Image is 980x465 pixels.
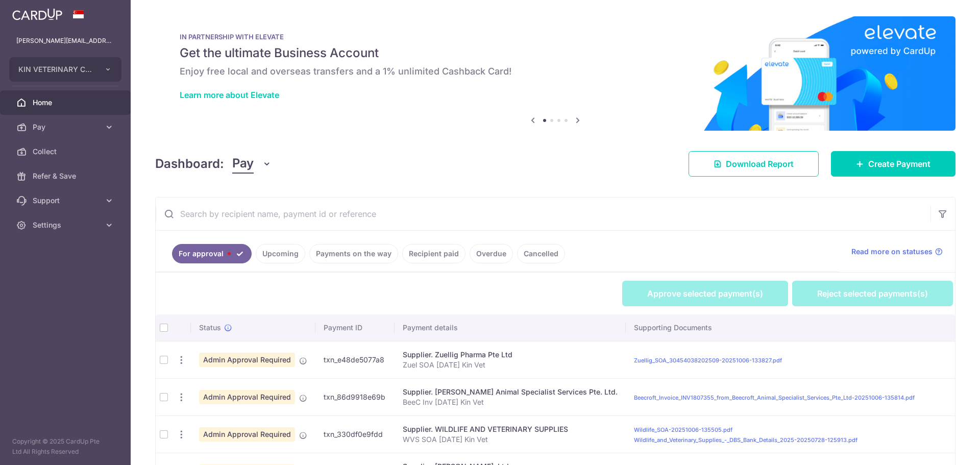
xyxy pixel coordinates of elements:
[403,387,618,397] div: Supplier. [PERSON_NAME] Animal Specialist Services Pte. Ltd.
[831,151,955,177] a: Create Payment
[33,195,100,206] span: Support
[199,390,295,404] span: Admin Approval Required
[199,427,295,442] span: Admin Approval Required
[9,57,121,82] button: KIN VETERINARY CLINIC PTE. LTD.
[851,247,933,257] span: Read more on statuses
[851,247,943,257] a: Read more on statuses
[232,154,272,174] button: Pay
[33,171,100,181] span: Refer & Save
[12,8,62,20] img: CardUp
[309,244,398,263] a: Payments on the way
[155,16,955,131] img: Renovation banner
[634,394,915,401] a: Beecroft_Invoice_INV1807355_from_Beecroft_Animal_Specialist_Services_Pte_Ltd-20251006-135814.pdf
[403,424,618,434] div: Supplier. WILDLIFE AND VETERINARY SUPPLIES
[403,360,618,370] p: Zuel SOA [DATE] Kin Vet
[18,64,94,75] span: KIN VETERINARY CLINIC PTE. LTD.
[155,155,224,173] h4: Dashboard:
[726,158,794,170] span: Download Report
[256,244,305,263] a: Upcoming
[626,314,980,341] th: Supporting Documents
[180,33,931,41] p: IN PARTNERSHIP WITH ELEVATE
[402,244,465,263] a: Recipient paid
[16,36,114,46] p: [PERSON_NAME][EMAIL_ADDRESS][DOMAIN_NAME]
[199,323,221,333] span: Status
[868,158,930,170] span: Create Payment
[172,244,252,263] a: For approval
[315,314,395,341] th: Payment ID
[33,97,100,108] span: Home
[156,198,930,230] input: Search by recipient name, payment id or reference
[634,436,857,444] a: Wildlife_and_Veterinary_Supplies_-_DBS_Bank_Details_2025-20250728-125913.pdf
[403,434,618,445] p: WVS SOA [DATE] Kin Vet
[634,357,782,364] a: Zuellig_SOA_30454038202509-20251006-133827.pdf
[315,378,395,415] td: txn_86d9918e69b
[315,341,395,378] td: txn_e48de5077a8
[33,122,100,132] span: Pay
[180,65,931,78] h6: Enjoy free local and overseas transfers and a 1% unlimited Cashback Card!
[517,244,565,263] a: Cancelled
[315,415,395,453] td: txn_330df0e9fdd
[33,220,100,230] span: Settings
[33,146,100,157] span: Collect
[634,426,732,433] a: Wildlife_SOA-20251006-135505.pdf
[199,353,295,367] span: Admin Approval Required
[180,90,279,100] a: Learn more about Elevate
[403,350,618,360] div: Supplier. Zuellig Pharma Pte Ltd
[470,244,513,263] a: Overdue
[689,151,819,177] a: Download Report
[403,397,618,407] p: BeeC Inv [DATE] Kin Vet
[180,45,931,61] h5: Get the ultimate Business Account
[395,314,626,341] th: Payment details
[232,154,254,174] span: Pay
